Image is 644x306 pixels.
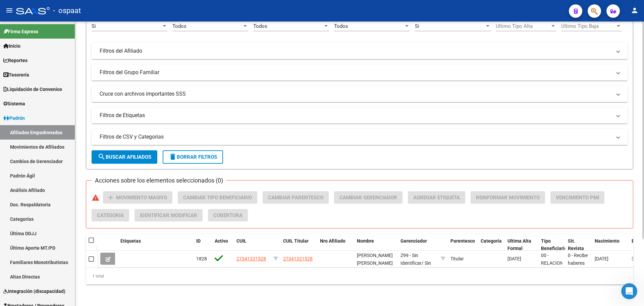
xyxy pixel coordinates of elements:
[632,238,642,244] span: Edad
[116,195,167,201] span: Movimiento Masivo
[98,153,106,161] mat-icon: search
[212,234,234,256] datatable-header-cell: Activo
[100,133,611,141] mat-panel-title: Filtros de CSV y Categorias
[92,129,628,145] mat-expansion-panel-header: Filtros de CSV y Categorias
[450,256,464,261] span: Titular
[86,268,633,285] div: 1 total
[334,23,348,29] span: Todos
[103,191,172,204] button: Movimiento Masivo
[541,238,567,251] span: Tipo Beneficiario
[183,195,252,201] span: Cambiar Tipo Beneficiario
[3,114,25,122] span: Padrón
[140,212,197,218] span: Identificar Modificar
[317,234,354,256] datatable-header-cell: Nro Afiliado
[100,112,611,119] mat-panel-title: Filtros de Etiquetas
[496,23,550,29] span: Ultimo Tipo Alta
[98,154,151,160] span: Buscar Afiliados
[507,238,531,251] span: Ultima Alta Formal
[92,150,157,164] button: Buscar Afiliados
[196,238,201,244] span: ID
[5,6,13,14] mat-icon: menu
[92,43,628,59] mat-expansion-panel-header: Filtros del Afiliado
[3,71,29,79] span: Tesorería
[3,28,38,35] span: Firma Express
[413,195,460,201] span: Agregar Etiqueta
[565,234,592,256] datatable-header-cell: Sit. Revista
[507,255,536,263] div: [DATE]
[398,234,438,256] datatable-header-cell: Gerenciador
[357,238,374,244] span: Nombre
[263,191,329,204] button: Cambiar Parentesco
[632,256,637,261] span: 36
[236,238,247,244] span: CUIL
[339,195,397,201] span: Cambiar Gerenciador
[253,23,267,29] span: Todos
[568,238,584,251] span: Sit. Revista
[92,194,100,202] mat-icon: warning
[163,150,223,164] button: Borrar Filtros
[561,23,615,29] span: Ultimo Tipo Baja
[3,42,20,50] span: Inicio
[476,195,540,201] span: Reinformar Movimiento
[169,154,217,160] span: Borrar Filtros
[92,64,628,81] mat-expansion-panel-header: Filtros del Grupo Familiar
[621,283,637,299] iframe: Intercom live chat
[236,256,266,261] span: 27341321528
[595,238,620,244] span: Nacimiento
[538,234,565,256] datatable-header-cell: Tipo Beneficiario
[415,23,419,29] span: Si
[334,191,402,204] button: Cambiar Gerenciador
[478,234,505,256] datatable-header-cell: Categoria
[3,86,62,93] span: Liquidación de Convenios
[234,234,271,256] datatable-header-cell: CUIL
[100,47,611,55] mat-panel-title: Filtros del Afiliado
[595,256,608,261] span: [DATE]
[400,238,427,244] span: Gerenciador
[592,234,629,256] datatable-header-cell: Nacimiento
[215,238,228,244] span: Activo
[400,253,422,266] span: Z99 - Sin Identificar
[3,100,25,107] span: Sistema
[448,234,478,256] datatable-header-cell: Parentesco
[92,209,129,221] button: Categoria
[178,191,257,204] button: Cambiar Tipo Beneficiario
[556,195,599,201] span: Vencimiento PMI
[3,288,65,295] span: Integración (discapacidad)
[550,191,604,204] button: Vencimiento PMI
[120,238,141,244] span: Etiquetas
[568,253,596,273] span: 0 - Recibe haberes regularmente
[196,256,207,261] span: 1828
[172,23,186,29] span: Todos
[208,209,248,221] button: Cobertura
[541,253,572,281] span: 00 - RELACION DE DEPENDENCIA
[169,153,177,161] mat-icon: delete
[213,212,243,218] span: Cobertura
[283,256,313,261] span: 27341321528
[280,234,317,256] datatable-header-cell: CUIL Titular
[354,234,398,256] datatable-header-cell: Nombre
[97,212,124,218] span: Categoria
[92,86,628,102] mat-expansion-panel-header: Cruce con archivos importantes SSS
[135,209,203,221] button: Identificar Modificar
[100,90,611,98] mat-panel-title: Cruce con archivos importantes SSS
[450,238,475,244] span: Parentesco
[53,3,81,18] span: - ospaat
[320,238,345,244] span: Nro Afiliado
[92,107,628,123] mat-expansion-panel-header: Filtros de Etiquetas
[100,69,611,76] mat-panel-title: Filtros del Grupo Familiar
[481,238,502,244] span: Categoria
[283,238,309,244] span: CUIL Titular
[107,194,115,202] mat-icon: add
[505,234,538,256] datatable-header-cell: Ultima Alta Formal
[92,176,226,185] h3: Acciones sobre los elementos seleccionados (0)
[194,234,212,256] datatable-header-cell: ID
[357,253,393,273] span: [PERSON_NAME] [PERSON_NAME] [PERSON_NAME]
[3,57,28,64] span: Reportes
[268,195,323,201] span: Cambiar Parentesco
[631,6,639,14] mat-icon: person
[118,234,194,256] datatable-header-cell: Etiquetas
[92,23,96,29] span: Si
[471,191,545,204] button: Reinformar Movimiento
[408,191,465,204] button: Agregar Etiqueta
